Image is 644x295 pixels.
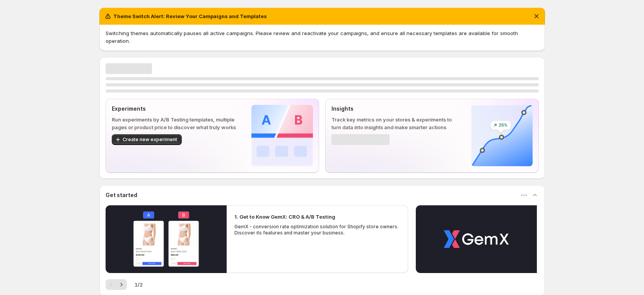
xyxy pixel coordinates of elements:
[234,224,401,236] p: GemX - conversion rate optimization solution for Shopify store owners. Discover its features and ...
[106,30,518,44] span: Switching themes automatically pauses all active campaigns. Please review and reactivate your cam...
[331,116,459,131] p: Track key metrics on your stores & experiments to turn data into insights and make smarter actions
[106,191,137,199] h3: Get started
[531,11,542,22] button: Dismiss notification
[416,205,537,273] button: Play video
[234,213,335,221] h2: 1. Get to Know GemX: CRO & A/B Testing
[106,205,227,273] button: Play video
[116,279,127,290] button: Next
[331,105,459,113] p: Insights
[113,12,267,20] h2: Theme Switch Alert: Review Your Campaigns and Templates
[471,105,533,166] img: Insights
[112,134,182,145] button: Create new experiment
[106,279,127,290] nav: Pagination
[112,105,239,113] p: Experiments
[251,105,313,166] img: Experiments
[112,116,239,131] p: Run experiments by A/B Testing templates, multiple pages or product price to discover what truly ...
[135,281,143,288] span: 1 / 2
[123,137,177,143] span: Create new experiment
